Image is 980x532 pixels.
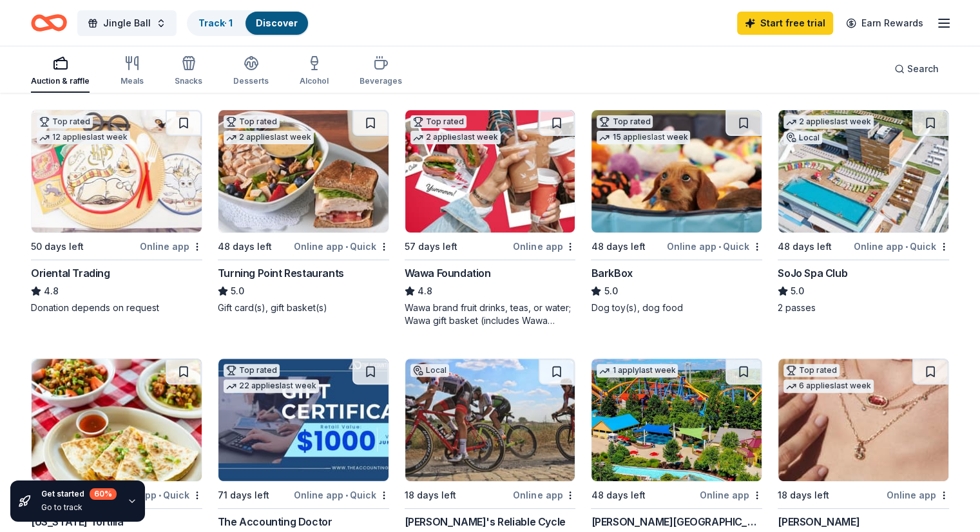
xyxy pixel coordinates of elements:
[405,109,576,327] a: Image for Wawa FoundationTop rated2 applieslast week57 days leftOnline appWawa Foundation4.8Wawa ...
[905,242,908,252] span: •
[778,359,948,481] img: Image for Kendra Scott
[737,12,833,35] a: Start free trial
[405,514,566,529] div: [PERSON_NAME]'s Reliable Cycle
[778,110,948,233] img: Image for SoJo Spa Club
[77,10,177,36] button: Jingle Ball
[778,265,847,281] div: SoJo Spa Club
[300,76,329,86] div: Alcohol
[718,242,721,252] span: •
[405,359,575,481] img: Image for Marty's Reliable Cycle
[175,50,202,93] button: Snacks
[778,488,829,503] div: 18 days left
[32,359,202,481] img: Image for California Tortilla
[218,514,332,529] div: The Accounting Doctor
[31,239,84,254] div: 50 days left
[224,364,280,377] div: Top rated
[198,17,233,28] a: Track· 1
[700,487,762,503] div: Online app
[31,8,67,38] a: Home
[597,115,653,128] div: Top rated
[887,487,949,503] div: Online app
[778,301,949,314] div: 2 passes
[31,50,90,93] button: Auction & raffle
[783,364,840,377] div: Top rated
[90,488,117,500] div: 60 %
[345,490,348,500] span: •
[604,283,617,299] span: 5.0
[591,109,762,314] a: Image for BarkBoxTop rated15 applieslast week48 days leftOnline app•QuickBarkBox5.0Dog toy(s), do...
[360,50,402,93] button: Beverages
[218,301,389,314] div: Gift card(s), gift basket(s)
[345,242,348,252] span: •
[120,76,144,86] div: Meals
[231,283,244,299] span: 5.0
[513,487,575,503] div: Online app
[591,488,645,503] div: 48 days left
[44,283,59,299] span: 4.8
[31,109,202,314] a: Image for Oriental TradingTop rated12 applieslast week50 days leftOnline appOriental Trading4.8Do...
[175,76,202,86] div: Snacks
[37,115,93,128] div: Top rated
[41,488,117,500] div: Get started
[591,265,632,281] div: BarkBox
[405,301,576,327] div: Wawa brand fruit drinks, teas, or water; Wawa gift basket (includes Wawa products and coupons)
[294,238,389,254] div: Online app Quick
[884,56,949,82] button: Search
[783,131,822,144] div: Local
[224,379,319,393] div: 22 applies last week
[597,364,678,377] div: 1 apply last week
[31,301,202,314] div: Donation depends on request
[838,12,931,35] a: Earn Rewards
[597,131,690,144] div: 15 applies last week
[783,115,874,129] div: 2 applies last week
[591,359,762,481] img: Image for Dorney Park & Wildwater Kingdom
[791,283,804,299] span: 5.0
[667,238,762,254] div: Online app Quick
[187,10,309,36] button: Track· 1Discover
[778,109,949,314] a: Image for SoJo Spa Club2 applieslast weekLocal48 days leftOnline app•QuickSoJo Spa Club5.02 passes
[233,50,269,93] button: Desserts
[778,514,860,529] div: [PERSON_NAME]
[405,265,491,281] div: Wawa Foundation
[410,115,466,128] div: Top rated
[854,238,949,254] div: Online app Quick
[778,239,832,254] div: 48 days left
[31,265,110,281] div: Oriental Trading
[41,502,117,513] div: Go to track
[783,379,874,393] div: 6 applies last week
[32,110,202,233] img: Image for Oriental Trading
[37,131,130,144] div: 12 applies last week
[405,488,456,503] div: 18 days left
[405,110,575,233] img: Image for Wawa Foundation
[513,238,575,254] div: Online app
[218,488,269,503] div: 71 days left
[218,359,389,481] img: Image for The Accounting Doctor
[218,239,272,254] div: 48 days left
[410,131,501,144] div: 2 applies last week
[591,301,762,314] div: Dog toy(s), dog food
[218,265,344,281] div: Turning Point Restaurants
[218,109,389,314] a: Image for Turning Point RestaurantsTop rated2 applieslast week48 days leftOnline app•QuickTurning...
[360,76,402,86] div: Beverages
[591,110,762,233] img: Image for BarkBox
[907,61,939,77] span: Search
[103,15,151,31] span: Jingle Ball
[294,487,389,503] div: Online app Quick
[410,364,449,377] div: Local
[591,239,645,254] div: 48 days left
[256,17,298,28] a: Discover
[224,115,280,128] div: Top rated
[405,239,457,254] div: 57 days left
[418,283,432,299] span: 4.8
[233,76,269,86] div: Desserts
[120,50,144,93] button: Meals
[224,131,314,144] div: 2 applies last week
[591,514,762,529] div: [PERSON_NAME][GEOGRAPHIC_DATA]
[140,238,202,254] div: Online app
[218,110,389,233] img: Image for Turning Point Restaurants
[300,50,329,93] button: Alcohol
[31,76,90,86] div: Auction & raffle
